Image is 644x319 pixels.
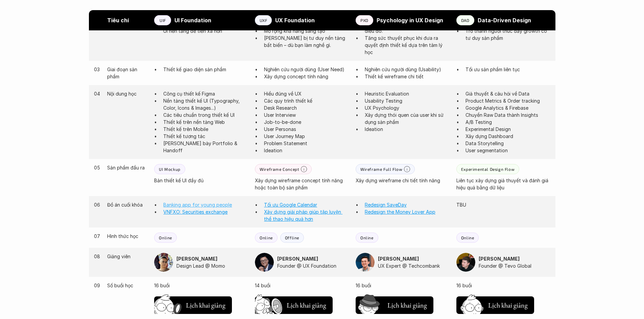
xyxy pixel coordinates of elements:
strong: Data-Driven Design [478,17,531,24]
p: Experimental Design [466,126,550,133]
a: Lịch khai giảng [255,294,333,314]
p: 14 buổi [255,282,349,289]
button: Lịch khai giảng [154,296,232,314]
strong: Psychology in UX Design [377,17,443,24]
p: User segmentation [466,147,550,154]
p: Giai đoạn sản phẩm [107,66,147,80]
p: Tối ưu sản phẩm liên tục [466,66,550,73]
p: Job-to-be-done [264,118,349,126]
p: Liên tục xây dựng giả thuyết và đánh giá hiệu quả bằng dữ liệu [456,177,550,191]
p: Online [159,235,172,240]
button: Lịch khai giảng [456,296,534,314]
p: Xây dựng concept tính năng [264,73,349,80]
p: 03 [94,66,101,73]
p: Nghiên cứu người dùng (Usability) [365,66,450,73]
p: Xây dựng Dashboard [466,133,550,140]
p: TBU [456,201,550,208]
p: Số buổi học [107,282,147,289]
p: Hiểu đúng về UX [264,90,349,97]
p: 06 [94,201,101,208]
p: Thiết kế trên Mobile [163,126,248,133]
p: Xây dựng wireframe chi tiết tính năng [356,177,450,184]
strong: [PERSON_NAME] [378,256,419,262]
h5: Lịch khai giảng [387,300,427,310]
p: Bản thiết kế UI đầy đủ [154,177,248,184]
p: User Journey Map [264,133,349,140]
p: Usability Testing [365,97,450,104]
p: Hình thức học [107,233,147,240]
p: 05 [94,164,101,171]
p: Xây dựng wireframe concept tính năng hoặc toàn bộ sản phẩm [255,177,349,191]
p: Đồ án cuối khóa [107,201,147,208]
p: Online [360,235,374,240]
strong: UI Foundation [174,17,211,24]
p: Product Metrics & Order tracking [466,97,550,104]
p: Heuristic Evaluation [365,90,450,97]
strong: [PERSON_NAME] [479,256,520,262]
p: Data Storytelling [466,140,550,147]
p: Các quy trình thiết kế [264,97,349,104]
p: 16 buổi [356,282,450,289]
p: Thiết kế trên nền tảng Web [163,118,248,126]
p: UIF [160,18,166,23]
p: Xây dựng thói quen của user khi sử dụng sản phẩm [365,111,450,126]
p: Mở rộng khả năng sáng tạo [264,27,349,34]
a: Xây dựng giải pháp giúp tập luyện thể thao hiệu quả hơn [264,209,342,222]
p: Tăng sức thuyết phục khi đưa ra quyết định thiết kế dựa trên tâm lý học [365,34,450,56]
a: VNFXO: Securities exchange [163,209,228,215]
h5: Lịch khai giảng [287,300,326,310]
a: Redesign SaveDay [365,202,407,208]
p: Design Lead @ Momo [176,262,248,269]
strong: Tiêu chí [107,17,129,24]
p: [PERSON_NAME] bày Portfolio & Handoff [163,140,248,154]
p: Ideation [264,147,349,154]
p: Founder @ Tevo Global [479,262,550,269]
p: DAD [461,18,470,23]
p: Founder @ UX Foundation [277,262,349,269]
p: User Interview [264,111,349,118]
p: 08 [94,253,101,260]
p: Google Analytics & Firebase [466,104,550,111]
p: Giảng viên [107,253,147,260]
p: Problem Statement [264,140,349,147]
p: 07 [94,233,101,240]
p: 04 [94,90,101,97]
p: UX Expert @ Techcombank [378,262,450,269]
button: Lịch khai giảng [255,296,333,314]
p: Experimental Design Flow [461,167,515,171]
p: PXD [360,18,368,23]
button: Lịch khai giảng [356,296,433,314]
p: User Personas [264,126,349,133]
strong: [PERSON_NAME] [176,256,217,262]
a: Banking app for young people [163,202,232,208]
p: Sản phẩm đầu ra [107,164,147,171]
p: Ideation [365,126,450,133]
strong: [PERSON_NAME] [277,256,318,262]
p: Công cụ thiết kế Figma [163,90,248,97]
p: Offline [285,235,299,240]
p: Giả thuyết & câu hỏi về Data [466,90,550,97]
p: Chuyển Raw Data thành Insights [466,111,550,118]
p: UXF [260,18,267,23]
a: Lịch khai giảng [456,294,534,314]
p: Thiết kế giao diện sản phẩm [163,66,248,73]
p: UI Mockup [159,167,180,171]
a: Lịch khai giảng [154,294,232,314]
p: Wireframe Concept [260,167,299,171]
p: Wireframe Full Flow [360,167,402,171]
p: Online [461,235,474,240]
p: [PERSON_NAME] bị tư duy nền tảng bất biến – dù bạn làm nghề gì. [264,34,349,49]
p: 16 buổi [456,282,550,289]
a: Lịch khai giảng [356,294,433,314]
strong: UX Foundation [275,17,315,24]
h5: Lịch khai giảng [488,300,528,310]
p: Thiết kế wireframe chi tiết [365,73,450,80]
p: Thiết kế tương tác [163,133,248,140]
a: Redesign the Money Lover App [365,209,435,215]
p: Nghiên cứu người dùng (User Need) [264,66,349,73]
p: Nội dung học [107,90,147,97]
p: Online [260,235,273,240]
p: 09 [94,282,101,289]
p: Nền tảng thiết kế UI (Typography, Color, Icons & Images...) [163,97,248,111]
p: 16 buổi [154,282,248,289]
